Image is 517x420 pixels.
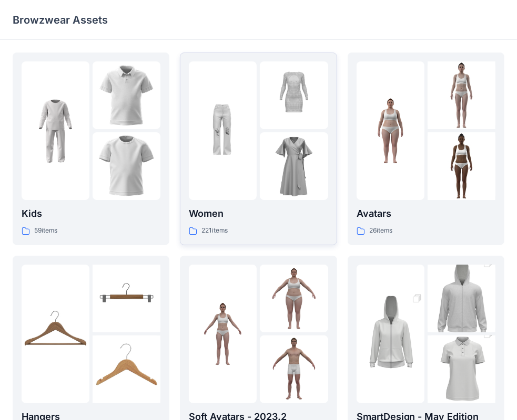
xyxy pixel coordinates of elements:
img: folder 3 [260,132,328,200]
p: Kids [22,206,160,221]
img: folder 1 [22,97,89,165]
a: folder 1folder 2folder 3Kids59items [13,52,169,245]
img: folder 2 [260,265,328,332]
img: folder 2 [93,61,160,129]
img: folder 2 [260,61,328,129]
p: Browzwear Assets [13,13,108,27]
img: folder 1 [189,97,257,165]
a: folder 1folder 2folder 3Avatars26items [348,52,504,245]
p: Avatars [357,206,495,221]
a: folder 1folder 2folder 3Women221items [180,52,337,245]
p: 26 items [369,225,392,236]
p: Women [189,206,328,221]
img: folder 1 [189,300,257,367]
img: folder 3 [428,132,495,200]
img: folder 2 [428,248,495,350]
img: folder 3 [93,132,160,200]
img: folder 1 [357,283,424,385]
p: 59 items [34,225,57,236]
img: folder 3 [93,335,160,403]
img: folder 1 [22,300,89,367]
img: folder 2 [93,265,160,332]
img: folder 3 [260,335,328,403]
img: folder 1 [357,97,424,165]
img: folder 2 [428,61,495,129]
p: 221 items [201,225,228,236]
